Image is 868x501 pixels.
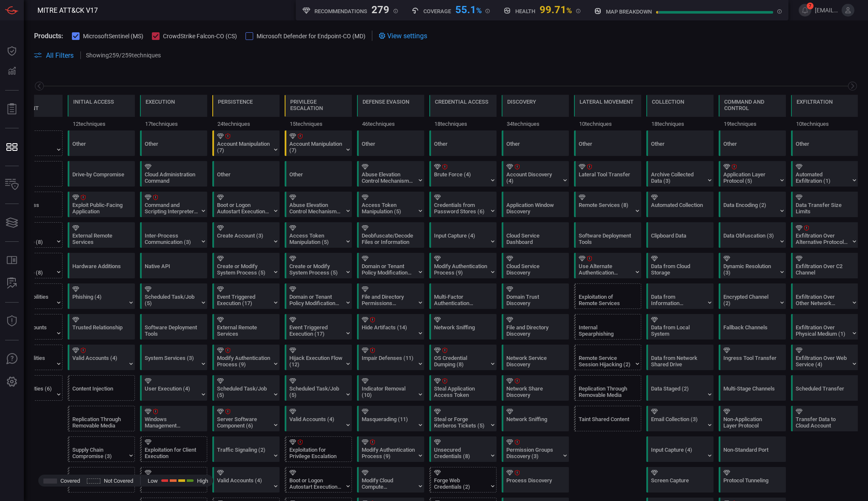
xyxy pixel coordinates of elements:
div: T1078: Valid Accounts [212,467,280,493]
div: TA0004: Privilege Escalation [285,95,352,130]
div: Use Alternate Authentication Material (4) [579,263,632,276]
div: 19 techniques [719,117,786,130]
div: Input Capture (4) [434,232,487,245]
div: Deobfuscate/Decode Files or Information [362,232,415,245]
div: Remote Service Session Hijacking (2) [579,355,632,368]
button: MicrosoftSentinel (MS) [72,31,143,40]
div: Create or Modify System Process (5) [217,263,270,276]
div: Other [140,130,207,156]
span: Microsoft Defender for Endpoint-CO (MD) [257,33,365,40]
div: T1548: Abuse Elevation Control Mechanism [285,192,352,217]
div: Domain or Tenant Policy Modification (2) [362,263,415,276]
div: T1057: Process Discovery [502,467,569,493]
div: T1010: Application Window Discovery (Not covered) [502,192,569,217]
div: Inter-Process Communication (3) [145,232,198,245]
div: T1571: Non-Standard Port [719,436,786,462]
div: T1526: Cloud Service Discovery [502,253,569,278]
div: Other [68,130,135,156]
button: Microsoft Defender for Endpoint-CO (MD) [246,31,365,40]
span: CrowdStrike Falcon-CO (CS) [163,33,237,40]
div: Cloud Administration Command [145,171,198,184]
h5: Coverage [423,8,451,14]
div: Credential Access [435,99,488,105]
div: Other [212,161,280,187]
div: T1546: Event Triggered Execution [212,283,280,309]
div: T1569: System Services [140,345,207,370]
div: Event Triggered Execution (17) [289,324,343,337]
div: T1140: Deobfuscate/Decode Files or Information [357,222,424,248]
div: 55.1 [455,4,482,14]
div: Domain Trust Discovery [506,294,560,306]
div: Cloud Service Dashboard [506,232,560,245]
div: T1071: Application Layer Protocol [719,161,786,187]
div: Steal Application Access Token [434,385,487,398]
div: TA0001: Initial Access [68,95,135,130]
div: TA0009: Collection [646,95,714,130]
div: Clipboard Data [651,232,704,245]
div: Event Triggered Execution (17) [217,294,270,306]
div: T1048: Exfiltration Over Alternative Protocol [791,222,858,248]
div: T1133: External Remote Services [68,222,135,248]
div: Initial Access [73,99,114,105]
h5: Health [515,8,535,14]
div: T1204: User Execution [140,375,207,401]
div: Exploitation of Remote Services [579,294,632,306]
div: T1190: Exploit Public-Facing Application [68,192,135,217]
div: T1074: Data Staged [646,375,714,401]
div: Persistence [218,99,253,105]
div: T1136: Create Account [212,222,280,248]
div: Lateral Tool Transfer [579,171,632,184]
div: T1052: Exfiltration Over Physical Medium [791,314,858,340]
div: External Remote Services [72,232,126,245]
div: Other [502,130,569,156]
div: 18 techniques [429,117,497,130]
div: Other [723,141,777,153]
button: CrowdStrike Falcon-CO (CS) [152,31,237,40]
div: T1222: File and Directory Permissions Modification [357,283,424,309]
div: Other [579,141,632,153]
div: T1651: Cloud Administration Command [140,161,207,187]
div: T1578: Modify Cloud Compute Infrastructure [357,467,424,493]
div: Exfiltration Over Other Network Medium (1) [796,294,849,306]
div: T1039: Data from Network Shared Drive [646,345,714,370]
div: T1210: Exploitation of Remote Services (Not covered) [574,283,641,309]
div: T1199: Trusted Relationship [68,314,135,340]
div: T1547: Boot or Logon Autostart Execution [285,467,352,493]
div: T1029: Scheduled Transfer [791,375,858,401]
div: T1095: Non-Application Layer Protocol [719,406,786,431]
div: TA0003: Persistence [212,95,280,130]
div: T1053: Scheduled Task/Job [212,375,280,401]
div: Defense Evasion [363,99,409,105]
div: Automated Exfiltration (1) [796,171,849,184]
div: T1484: Domain or Tenant Policy Modification [357,253,424,278]
div: T1530: Data from Cloud Storage [646,253,714,278]
div: Account Manipulation (7) [217,141,270,153]
div: Credentials from Password Stores (6) [434,202,487,215]
div: T1135: Network Share Discovery [502,375,569,401]
div: T1072: Software Deployment Tools [140,314,207,340]
button: Cards [2,212,22,233]
div: Exfiltration Over Web Service (4) [796,355,849,368]
div: Internal Spearphishing [579,324,632,337]
div: Hardware Additions [72,263,126,276]
div: T1537: Transfer Data to Cloud Account [791,406,858,431]
button: ALERT ANALYSIS [2,273,22,294]
div: Create or Modify System Process (5) [289,263,343,276]
div: Collection [652,99,684,105]
div: T1543: Create or Modify System Process [212,253,280,278]
div: External Remote Services [217,324,270,337]
div: Access Token Manipulation (5) [362,202,415,215]
div: Account Manipulation (7) [289,141,343,153]
div: T1195: Supply Chain Compromise (Not covered) [68,436,135,462]
div: View settings [379,31,427,41]
div: 34 techniques [502,117,569,130]
div: Data from Information Repositories (5) [651,294,704,306]
div: T1119: Automated Collection [646,192,714,217]
div: Lateral Movement [580,99,634,105]
div: Modify Authentication Process (9) [217,355,270,368]
div: T1621: Multi-Factor Authentication Request Generation [429,283,497,309]
div: Other [434,141,487,153]
div: T1087: Account Discovery [502,161,569,187]
p: Showing 259 / 259 techniques [86,52,161,59]
div: Exfiltration [797,99,833,105]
